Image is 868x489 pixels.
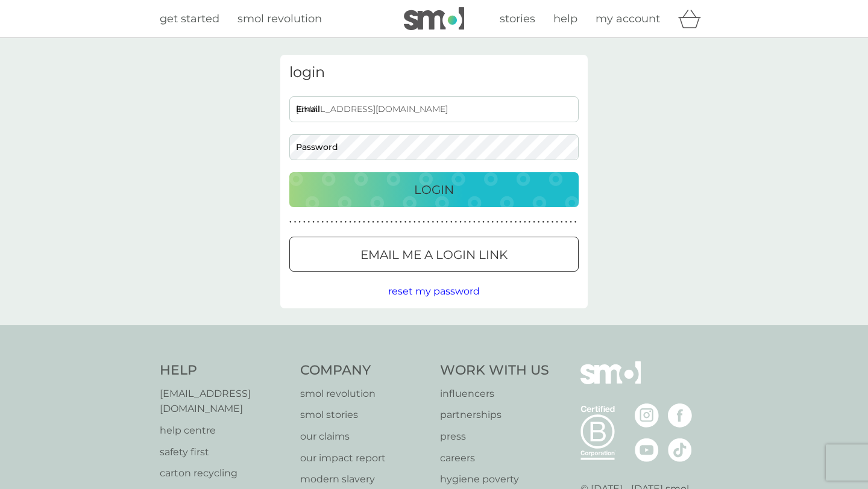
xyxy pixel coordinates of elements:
[478,219,480,225] p: ●
[515,219,517,225] p: ●
[459,219,462,225] p: ●
[440,429,549,444] a: press
[678,7,708,31] div: basket
[492,219,494,225] p: ●
[501,219,503,225] p: ●
[427,219,430,225] p: ●
[552,219,554,225] p: ●
[533,219,535,225] p: ●
[500,10,535,28] a: stories
[440,472,549,487] p: hygiene poverty
[354,219,356,225] p: ●
[400,219,402,225] p: ●
[580,361,641,402] img: smol
[160,423,288,438] a: help centre
[363,219,365,225] p: ●
[382,219,384,225] p: ●
[668,438,692,462] img: visit the smol Tiktok page
[440,361,549,380] h4: Work With Us
[482,219,485,225] p: ●
[300,429,429,444] a: our claims
[450,219,453,225] p: ●
[570,219,572,225] p: ●
[360,245,508,264] p: Email me a login link
[553,12,577,25] span: help
[440,407,549,423] a: partnerships
[349,219,351,225] p: ●
[300,361,429,380] h4: Company
[596,12,660,25] span: my account
[409,219,411,225] p: ●
[294,219,297,225] p: ●
[538,219,540,225] p: ●
[529,219,531,225] p: ●
[556,219,558,225] p: ●
[565,219,568,225] p: ●
[519,219,521,225] p: ●
[300,450,429,466] a: our impact report
[308,219,310,225] p: ●
[237,10,322,28] a: smol revolution
[160,10,219,28] a: get started
[388,284,480,299] button: reset my password
[300,407,429,423] a: smol stories
[473,219,476,225] p: ●
[455,219,458,225] p: ●
[596,10,660,28] a: my account
[440,450,549,466] p: careers
[418,219,421,225] p: ●
[289,172,579,207] button: Login
[377,219,379,225] p: ●
[395,219,397,225] p: ●
[464,219,467,225] p: ●
[358,219,360,225] p: ●
[496,219,498,225] p: ●
[561,219,563,225] p: ●
[345,219,347,225] p: ●
[668,403,692,428] img: visit the smol Facebook page
[423,219,425,225] p: ●
[237,12,322,25] span: smol revolution
[574,219,577,225] p: ●
[436,219,439,225] p: ●
[368,219,370,225] p: ●
[289,64,579,81] h3: login
[303,219,306,225] p: ●
[160,444,288,460] a: safety first
[510,219,512,225] p: ●
[635,403,659,428] img: visit the smol Instagram page
[542,219,544,225] p: ●
[432,219,434,225] p: ●
[317,219,319,225] p: ●
[500,12,535,25] span: stories
[335,219,338,225] p: ●
[487,219,489,225] p: ●
[321,219,324,225] p: ●
[414,219,416,225] p: ●
[300,386,429,402] a: smol revolution
[298,219,301,225] p: ●
[445,219,448,225] p: ●
[404,219,407,225] p: ●
[326,219,329,225] p: ●
[440,386,549,402] a: influencers
[160,361,288,380] h4: Help
[547,219,549,225] p: ●
[388,285,480,297] span: reset my password
[505,219,508,225] p: ●
[635,438,659,462] img: visit the smol Youtube page
[160,386,288,417] a: [EMAIL_ADDRESS][DOMAIN_NAME]
[441,219,444,225] p: ●
[414,180,454,199] p: Login
[524,219,526,225] p: ●
[289,219,292,225] p: ●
